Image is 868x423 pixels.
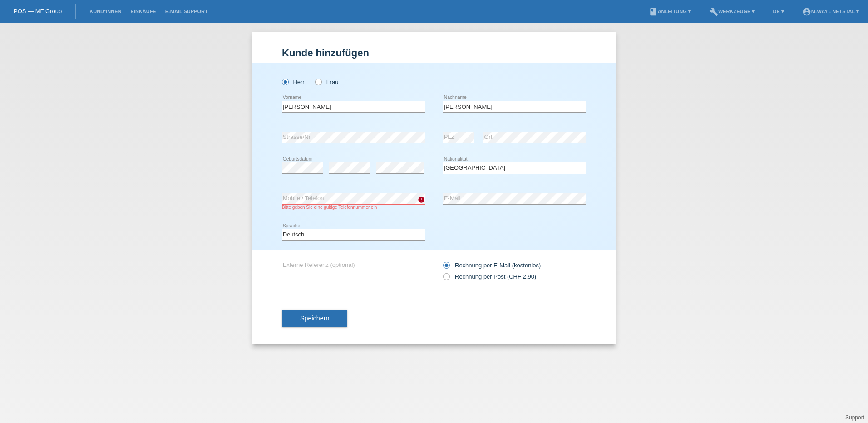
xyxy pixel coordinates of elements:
i: build [709,7,718,16]
a: Einkäufe [126,9,160,14]
a: E-Mail Support [161,9,212,14]
a: Kund*innen [85,9,126,14]
i: account_circle [802,7,811,16]
a: buildWerkzeuge ▾ [705,9,759,14]
input: Rechnung per E-Mail (kostenlos) [443,262,449,273]
input: Rechnung per Post (CHF 2.90) [443,273,449,285]
a: account_circlem-way - Netstal ▾ [798,9,863,14]
i: error [418,196,425,203]
a: DE ▾ [768,9,788,14]
label: Rechnung per Post (CHF 2.90) [443,273,536,280]
label: Rechnung per E-Mail (kostenlos) [443,262,541,269]
i: book [649,7,658,16]
a: bookAnleitung ▾ [644,9,695,14]
div: Bitte geben Sie eine gültige Telefonnummer ein [282,205,425,210]
button: Speichern [282,310,347,327]
a: POS — MF Group [14,8,62,15]
input: Herr [282,79,288,84]
input: Frau [315,79,321,84]
label: Frau [315,79,338,85]
label: Herr [282,79,305,85]
a: Support [845,414,864,421]
span: Speichern [300,315,329,322]
h1: Kunde hinzufügen [282,47,586,59]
